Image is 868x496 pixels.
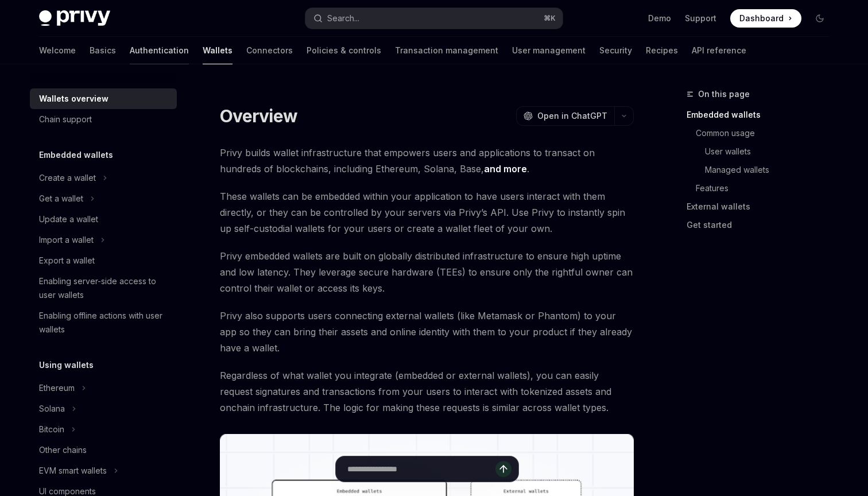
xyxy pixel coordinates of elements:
[39,10,110,26] img: dark logo
[220,188,634,237] span: These wallets can be embedded within your application to have users interact with them directly, ...
[739,13,784,24] span: Dashboard
[811,9,829,28] button: Toggle dark mode
[696,124,838,142] a: Common usage
[696,179,838,197] a: Features
[705,161,838,179] a: Managed wallets
[698,87,750,101] span: On this page
[305,8,563,29] button: Search...⌘K
[39,148,113,162] h5: Embedded wallets
[90,37,116,64] a: Basics
[39,92,108,106] div: Wallets overview
[220,106,297,126] h1: Overview
[687,106,838,124] a: Embedded wallets
[39,464,107,478] div: EVM smart wallets
[544,14,556,23] span: ⌘ K
[516,106,614,126] button: Open in ChatGPT
[537,110,607,122] span: Open in ChatGPT
[220,308,634,356] span: Privy also supports users connecting external wallets (like Metamask or Phantom) to your app so t...
[730,9,801,28] a: Dashboard
[246,37,293,64] a: Connectors
[692,37,746,64] a: API reference
[30,209,177,230] a: Update a wallet
[685,13,716,24] a: Support
[599,37,632,64] a: Security
[30,250,177,271] a: Export a wallet
[30,305,177,340] a: Enabling offline actions with user wallets
[648,13,671,24] a: Demo
[307,37,381,64] a: Policies & controls
[30,88,177,109] a: Wallets overview
[495,461,511,477] button: Send message
[30,109,177,130] a: Chain support
[512,37,586,64] a: User management
[395,37,498,64] a: Transaction management
[39,423,64,436] div: Bitcoin
[220,367,634,416] span: Regardless of what wallet you integrate (embedded or external wallets), you can easily request si...
[687,216,838,234] a: Get started
[39,192,83,206] div: Get a wallet
[39,381,75,395] div: Ethereum
[39,113,92,126] div: Chain support
[705,142,838,161] a: User wallets
[220,145,634,177] span: Privy builds wallet infrastructure that empowers users and applications to transact on hundreds o...
[687,197,838,216] a: External wallets
[130,37,189,64] a: Authentication
[39,171,96,185] div: Create a wallet
[30,440,177,460] a: Other chains
[327,11,359,25] div: Search...
[39,254,95,268] div: Export a wallet
[39,309,170,336] div: Enabling offline actions with user wallets
[39,402,65,416] div: Solana
[39,233,94,247] div: Import a wallet
[220,248,634,296] span: Privy embedded wallets are built on globally distributed infrastructure to ensure high uptime and...
[39,212,98,226] div: Update a wallet
[484,163,527,175] a: and more
[203,37,232,64] a: Wallets
[646,37,678,64] a: Recipes
[39,37,76,64] a: Welcome
[39,443,87,457] div: Other chains
[30,271,177,305] a: Enabling server-side access to user wallets
[39,358,94,372] h5: Using wallets
[39,274,170,302] div: Enabling server-side access to user wallets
